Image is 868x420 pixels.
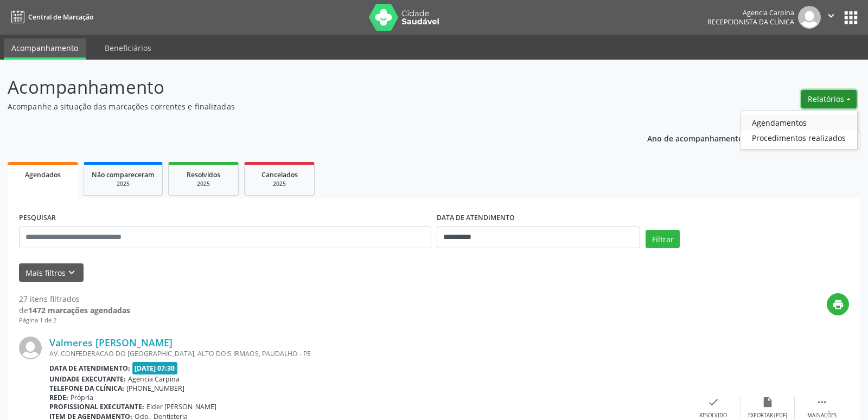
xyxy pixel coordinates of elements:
span: Agencia Carpina [128,374,180,384]
div: AV. CONFEDERACAO DO [GEOGRAPHIC_DATA], ALTO DOIS IRMAOS, PAUDALHO - PE [49,349,686,358]
a: Valmeres [PERSON_NAME] [49,337,173,348]
b: Data de atendimento: [49,364,130,373]
div: 2025 [92,180,155,188]
div: de [19,305,130,316]
label: DATA DE ATENDIMENTO [437,210,515,227]
ul: Relatórios [740,111,858,150]
button:  [821,6,841,29]
i: insert_drive_file [762,396,774,408]
span: Elder [PERSON_NAME] [146,402,216,411]
span: [DATE] 07:30 [132,362,178,374]
a: Agendamentos [741,115,857,130]
span: Não compareceram [92,170,155,179]
b: Unidade executante: [49,374,126,384]
span: Recepcionista da clínica [707,17,794,27]
img: img [19,337,42,359]
i: keyboard_arrow_down [66,267,78,279]
i: print [832,299,844,311]
button: Filtrar [646,230,680,248]
a: Acompanhamento [4,38,86,60]
span: Agendados [25,170,61,179]
p: Acompanhamento [8,74,604,101]
a: Central de Marcação [8,8,93,26]
div: Exportar (PDF) [748,412,787,419]
span: [PHONE_NUMBER] [126,384,184,393]
span: Resolvidos [187,170,220,179]
b: Telefone da clínica: [49,384,124,393]
i:  [816,396,828,408]
button: apps [841,8,860,27]
div: Mais ações [807,412,837,419]
i:  [825,10,837,22]
b: Rede: [49,393,68,402]
button: print [827,293,849,315]
b: Profissional executante: [49,402,144,411]
span: Central de Marcação [28,12,93,22]
strong: 1472 marcações agendadas [28,305,130,315]
i: check [707,396,719,408]
div: 2025 [252,180,307,188]
span: Própria [71,393,93,402]
p: Acompanhe a situação das marcações correntes e finalizadas [8,101,604,112]
button: Mais filtroskeyboard_arrow_down [19,263,84,282]
p: Ano de acompanhamento [647,131,743,145]
div: Resolvido [699,412,727,419]
div: 27 itens filtrados [19,293,130,305]
label: PESQUISAR [19,210,56,227]
button: Relatórios [801,90,857,108]
div: Agencia Carpina [707,8,794,17]
span: Cancelados [261,170,298,179]
img: img [798,6,821,29]
div: Página 1 de 2 [19,316,130,325]
a: Procedimentos realizados [741,130,857,145]
a: Beneficiários [97,38,159,57]
div: 2025 [176,180,231,188]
